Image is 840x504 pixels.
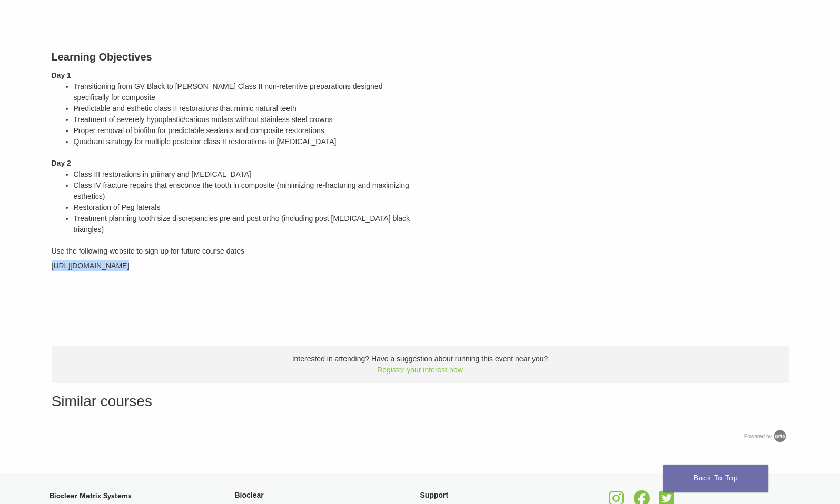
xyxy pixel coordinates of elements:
b: Day 1 [52,71,71,79]
a: Powered by [744,434,789,439]
span: Class III restorations in primary and [MEDICAL_DATA] [74,170,251,178]
h3: Similar courses [52,390,789,412]
span: Restoration of Peg laterals [74,203,161,211]
span: Transitioning from GV Black to [PERSON_NAME] Class II non-retentive preparations designed specifi... [74,82,383,102]
a: Back To Top [663,465,768,492]
span: Use the following website to sign up for future course dates [52,247,245,255]
span: Support [420,491,449,499]
img: Arlo training & Event Software [772,428,788,444]
a: Register your interest now [377,366,463,374]
span: Treatment planning tooth size discrepancies pre and post ortho (including post [MEDICAL_DATA] bla... [74,214,410,234]
h3: Learning Objectives [52,49,412,65]
span: Predictable and esthetic class II restorations that mimic natural teeth [74,104,297,113]
span: Proper removal of biofilm for predictable sealants and composite restorations [74,126,324,135]
span: Bioclear [235,491,264,499]
span: Treatment of severely hypoplastic/carious molars without stainless steel crowns [74,115,333,124]
p: Interested in attending? Have a suggestion about running this event near you? [52,346,789,383]
b: Day 2 [52,159,71,167]
strong: Bioclear Matrix Systems [50,491,132,500]
span: Class IV fracture repairs that ensconce the tooth in composite (minimizing re-fracturing and maxi... [74,181,409,200]
span: [URL][DOMAIN_NAME] [52,261,130,270]
span: Quadrant strategy for multiple posterior class II restorations in [MEDICAL_DATA] [74,137,337,146]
